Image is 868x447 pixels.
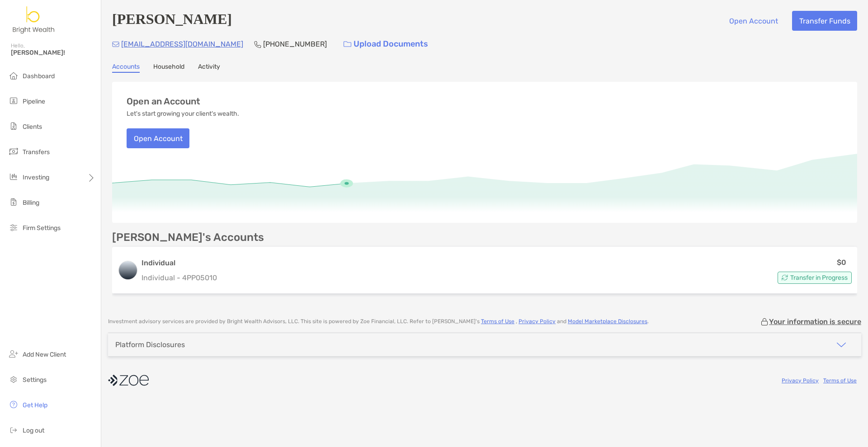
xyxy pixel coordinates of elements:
[23,224,61,232] span: Firm Settings
[121,38,243,50] p: [EMAIL_ADDRESS][DOMAIN_NAME]
[8,348,19,359] img: add_new_client icon
[836,339,847,350] img: icon arrow
[112,63,140,73] a: Accounts
[23,376,47,384] span: Settings
[8,171,19,182] img: investing icon
[8,374,19,385] img: settings icon
[782,377,819,384] a: Privacy Policy
[127,96,200,107] h3: Open an Account
[23,199,39,207] span: Billing
[263,38,327,50] p: [PHONE_NUMBER]
[782,274,788,281] img: Account Status icon
[108,318,649,325] p: Investment advisory services are provided by Bright Wealth Advisors, LLC . This site is powered b...
[837,257,846,268] p: $0
[23,98,45,105] span: Pipeline
[792,11,857,31] button: Transfer Funds
[254,41,261,48] img: Phone Icon
[23,123,42,131] span: Clients
[722,11,785,31] button: Open Account
[153,63,184,73] a: Household
[23,72,55,80] span: Dashboard
[142,258,217,268] h3: Individual
[481,318,514,325] a: Terms of Use
[790,275,848,280] span: Transfer in Progress
[119,261,137,279] img: logo account
[568,318,647,325] a: Model Marketplace Disclosures
[23,427,44,434] span: Log out
[344,41,351,47] img: button icon
[127,110,239,118] p: Let's start growing your client's wealth.
[8,146,19,157] img: transfers icon
[8,197,19,207] img: billing icon
[112,42,119,47] img: Email Icon
[8,399,19,410] img: get-help icon
[8,70,19,81] img: dashboard icon
[23,351,66,358] span: Add New Client
[23,174,49,181] span: Investing
[8,121,19,132] img: clients icon
[23,148,50,156] span: Transfers
[8,424,19,435] img: logout icon
[823,377,857,384] a: Terms of Use
[338,34,434,54] a: Upload Documents
[11,49,95,56] span: [PERSON_NAME]!
[769,317,861,326] p: Your information is secure
[108,370,149,391] img: company logo
[8,95,19,106] img: pipeline icon
[519,318,556,325] a: Privacy Policy
[142,272,217,283] p: Individual - 4PP05010
[112,11,232,31] h4: [PERSON_NAME]
[112,232,264,243] p: [PERSON_NAME]'s Accounts
[23,401,47,409] span: Get Help
[115,340,185,349] div: Platform Disclosures
[198,63,220,73] a: Activity
[127,128,189,148] button: Open Account
[8,222,19,233] img: firm-settings icon
[11,4,57,36] img: Zoe Logo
